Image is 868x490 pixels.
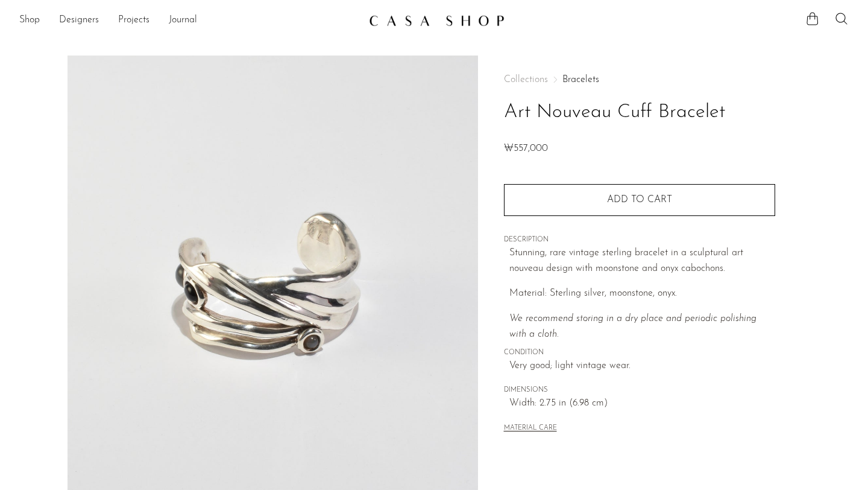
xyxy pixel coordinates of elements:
[504,385,775,396] span: DIMENSIONS
[504,144,548,153] span: ₩557,000
[118,13,149,28] a: Projects
[504,184,775,215] button: Add to cart
[504,75,775,84] nav: Breadcrumbs
[504,348,775,358] span: CONDITION
[504,75,548,84] span: Collections
[509,314,756,339] i: We recommend storing in a dry place and periodic polishing with a cloth.
[562,75,599,84] a: Bracelets
[509,396,775,412] span: Width: 2.75 in (6.98 cm)
[59,13,99,28] a: Designers
[19,10,359,31] ul: NEW HEADER MENU
[509,358,775,374] span: Very good; light vintage wear.
[509,246,775,276] p: Stunning, rare vintage sterling bracelet in a sculptural art nouveau design with moonstone and on...
[504,424,557,433] button: MATERIAL CARE
[504,235,775,246] span: DESCRIPTION
[169,13,197,28] a: Journal
[19,10,359,31] nav: Desktop navigation
[509,286,775,302] p: Material: Sterling silver, moonstone, onyx.
[19,13,40,28] a: Shop
[504,97,775,128] h1: Art Nouveau Cuff Bracelet
[607,195,672,205] span: Add to cart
